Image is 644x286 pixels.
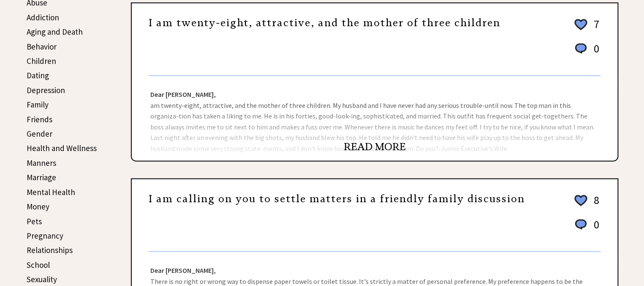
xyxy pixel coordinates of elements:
[573,218,589,231] img: message_round%201.png
[27,70,49,80] a: Dating
[150,90,216,99] strong: Dear [PERSON_NAME],
[27,114,52,124] a: Friends
[27,201,49,212] a: Money
[573,42,589,55] img: message_round%201.png
[27,41,57,52] a: Behavior
[149,192,525,205] a: I am calling on you to settle matters in a friendly family discussion
[573,17,589,32] img: heart_outline%202.png
[590,217,600,240] td: 0
[27,231,63,241] a: Pregnancy
[27,187,75,197] a: Mental Health
[27,172,56,182] a: Marriage
[27,245,73,255] a: Relationships
[150,266,216,275] strong: Dear [PERSON_NAME],
[590,41,600,64] td: 0
[27,274,57,284] a: Sexuality
[27,99,49,110] a: Family
[27,129,52,139] a: Gender
[149,16,500,29] a: I am twenty-eight, attractive, and the mother of three children
[27,12,59,22] a: Addiction
[27,158,56,168] a: Manners
[27,260,50,270] a: School
[27,143,97,153] a: Health and Wellness
[344,140,406,153] a: READ MORE
[27,27,83,37] a: Aging and Death
[573,193,589,208] img: heart_outline%202.png
[27,216,42,226] a: Pets
[27,85,65,95] a: Depression
[27,56,56,66] a: Children
[590,17,600,41] td: 7
[590,193,600,217] td: 8
[132,76,618,161] div: am twenty-eight, attractive, and the mother of three children. My husband and I have never had an...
